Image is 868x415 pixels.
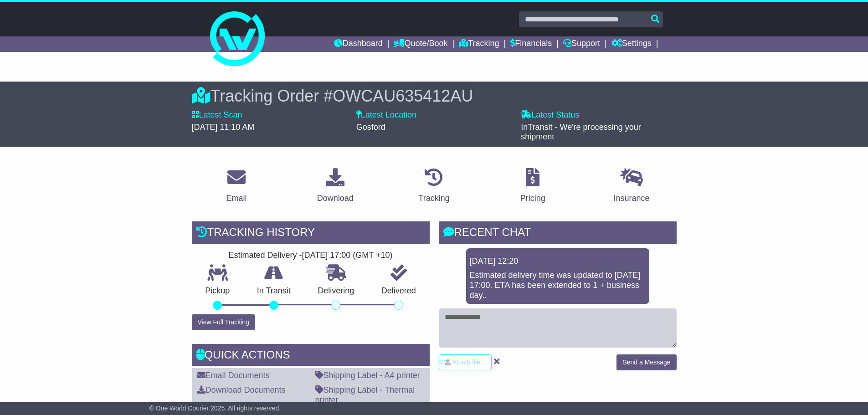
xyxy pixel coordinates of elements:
[192,344,430,369] div: Quick Actions
[192,314,255,330] button: View Full Tracking
[317,192,354,205] div: Download
[192,251,430,261] div: Estimated Delivery -
[226,192,247,205] div: Email
[149,405,281,412] span: © One World Courier 2025. All rights reserved.
[302,251,393,261] div: [DATE] 17:00 (GMT +10)
[459,36,499,52] a: Tracking
[220,165,252,208] a: Email
[192,86,677,106] div: Tracking Order #
[311,165,360,208] a: Download
[470,271,646,300] div: Estimated delivery time was updated to [DATE] 17:00. ETA has been extended to 1 + business day..
[439,221,677,246] div: RECENT CHAT
[315,371,420,380] a: Shipping Label - A4 printer
[243,286,304,296] p: In Transit
[197,385,286,395] a: Download Documents
[521,110,579,120] label: Latest Status
[611,36,652,52] a: Settings
[197,371,270,380] a: Email Documents
[192,286,244,296] p: Pickup
[520,192,545,205] div: Pricing
[608,165,656,208] a: Insurance
[470,256,646,266] div: [DATE] 12:20
[356,123,385,132] span: Gosford
[192,110,242,120] label: Latest Scan
[394,36,447,52] a: Quote/Book
[333,87,473,105] span: OWCAU635412AU
[614,192,650,205] div: Insurance
[521,123,641,142] span: InTransit - We're processing your shipment
[510,36,552,52] a: Financials
[368,286,430,296] p: Delivered
[563,36,600,52] a: Support
[315,385,415,405] a: Shipping Label - Thermal printer
[192,221,430,246] div: Tracking history
[304,286,368,296] p: Delivering
[616,354,676,370] button: Send a Message
[356,110,416,120] label: Latest Location
[418,192,449,205] div: Tracking
[334,36,383,52] a: Dashboard
[192,123,255,132] span: [DATE] 11:10 AM
[514,165,551,208] a: Pricing
[412,165,455,208] a: Tracking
